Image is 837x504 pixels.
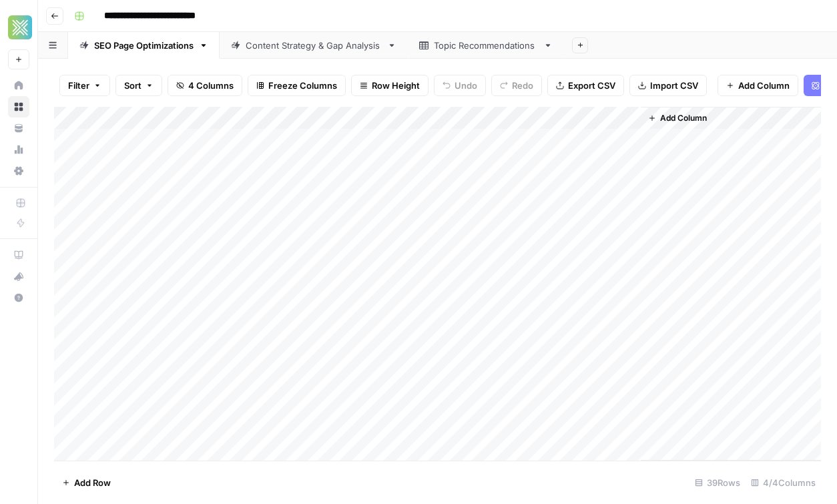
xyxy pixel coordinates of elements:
[246,39,382,52] div: Content Strategy & Gap Analysis
[68,32,220,59] a: SEO Page Optimizations
[9,266,29,286] div: What's new?
[568,79,615,92] span: Export CSV
[8,266,29,287] button: What's new?
[8,15,32,39] img: Xponent21 Logo
[94,39,194,52] div: SEO Page Optimizations
[455,79,477,92] span: Undo
[512,79,533,92] span: Redo
[408,32,564,59] a: Topic Recommendations
[8,96,29,117] a: Browse
[351,75,429,96] button: Row Height
[8,244,29,266] a: AirOps Academy
[660,112,707,124] span: Add Column
[746,472,821,493] div: 4/4 Columns
[629,75,707,96] button: Import CSV
[491,75,542,96] button: Redo
[718,75,798,96] button: Add Column
[54,472,119,493] button: Add Row
[268,79,337,92] span: Freeze Columns
[8,75,29,96] a: Home
[8,117,29,139] a: Your Data
[188,79,234,92] span: 4 Columns
[689,472,746,493] div: 39 Rows
[8,287,29,308] button: Help + Support
[8,11,29,44] button: Workspace: Xponent21
[643,109,712,127] button: Add Column
[434,39,538,52] div: Topic Recommendations
[115,75,162,96] button: Sort
[738,79,790,92] span: Add Column
[220,32,408,59] a: Content Strategy & Gap Analysis
[8,160,29,182] a: Settings
[74,476,111,489] span: Add Row
[168,75,242,96] button: 4 Columns
[434,75,486,96] button: Undo
[650,79,698,92] span: Import CSV
[59,75,110,96] button: Filter
[124,79,142,92] span: Sort
[8,139,29,160] a: Usage
[372,79,420,92] span: Row Height
[68,79,89,92] span: Filter
[248,75,346,96] button: Freeze Columns
[547,75,624,96] button: Export CSV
